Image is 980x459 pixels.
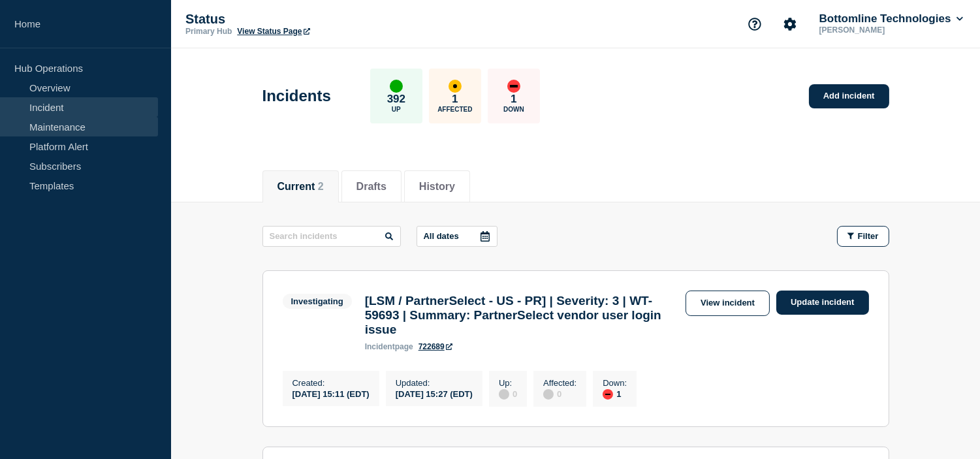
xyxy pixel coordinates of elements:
[365,294,679,337] h3: [LSM / PartnerSelect - US - PR] | Severity: 3 | WT-59693 | Summary: PartnerSelect vendor user log...
[318,181,324,192] span: 2
[419,181,455,193] button: History
[283,294,352,309] span: Investigating
[396,388,473,399] div: [DATE] 15:27 (EDT)
[837,226,889,247] button: Filter
[809,84,889,108] a: Add incident
[603,378,627,388] p: Down :
[390,80,403,93] div: up
[387,93,405,106] p: 392
[603,389,613,400] div: down
[543,388,577,400] div: 0
[392,106,401,113] p: Up
[365,342,395,351] span: incident
[424,231,459,241] p: All dates
[499,389,509,400] div: disabled
[503,106,524,113] p: Down
[776,291,869,315] a: Update incident
[262,226,401,247] input: Search incidents
[543,389,554,400] div: disabled
[396,378,473,388] p: Updated :
[817,12,966,25] button: Bottomline Technologies
[776,10,804,38] button: Account settings
[543,378,577,388] p: Affected :
[262,87,331,105] h1: Incidents
[449,80,462,93] div: affected
[686,291,770,316] a: View incident
[185,27,232,36] p: Primary Hub
[237,27,309,36] a: View Status Page
[185,12,447,27] p: Status
[277,181,324,193] button: Current 2
[817,25,953,35] p: [PERSON_NAME]
[741,10,768,38] button: Support
[356,181,387,193] button: Drafts
[437,106,472,113] p: Affected
[417,226,498,247] button: All dates
[499,388,517,400] div: 0
[365,342,413,351] p: page
[452,93,458,106] p: 1
[292,378,370,388] p: Created :
[603,388,627,400] div: 1
[511,93,516,106] p: 1
[858,231,879,241] span: Filter
[499,378,517,388] p: Up :
[292,388,370,399] div: [DATE] 15:11 (EDT)
[419,342,452,351] a: 722689
[507,80,520,93] div: down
